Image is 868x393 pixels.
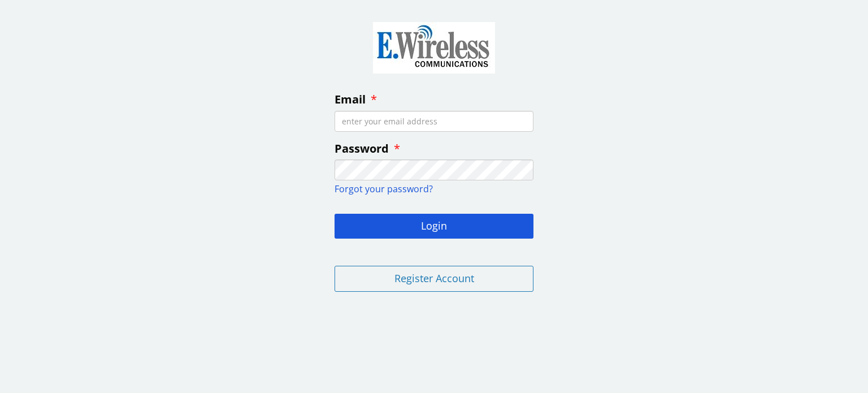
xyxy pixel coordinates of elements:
a: Forgot your password? [335,183,433,195]
input: enter your email address [335,111,533,132]
button: Register Account [335,266,533,292]
button: Login [335,214,533,239]
span: Password [335,141,389,156]
span: Email [335,92,366,107]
